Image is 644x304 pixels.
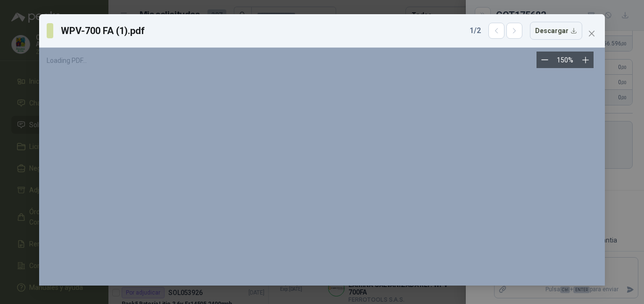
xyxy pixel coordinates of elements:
button: Close [584,26,599,41]
span: close [588,30,595,37]
button: Descargar [530,22,582,40]
div: 150 % [557,55,573,65]
div: Loading PDF… [47,55,597,66]
h3: WPV-700 FA (1).pdf [61,24,146,38]
button: Zoom out [537,52,553,68]
span: 1 / 2 [470,25,481,36]
button: Zoom in [577,52,594,68]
